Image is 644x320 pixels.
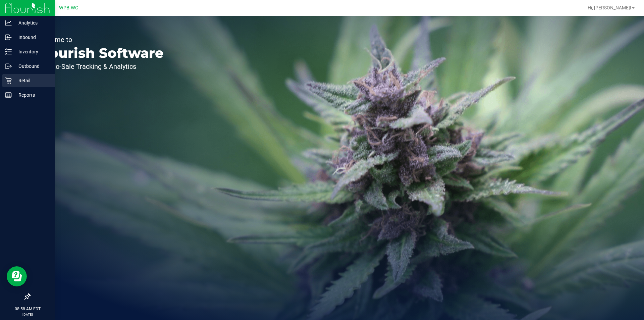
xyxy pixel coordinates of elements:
[36,36,164,43] p: Welcome to
[5,92,12,98] inline-svg: Reports
[12,91,52,99] p: Reports
[588,5,631,10] span: Hi, [PERSON_NAME]!
[5,19,12,26] inline-svg: Analytics
[12,19,52,27] p: Analytics
[12,62,52,70] p: Outbound
[3,306,52,312] p: 08:58 AM EDT
[5,48,12,55] inline-svg: Inventory
[3,312,52,317] p: [DATE]
[5,34,12,41] inline-svg: Inbound
[36,46,164,60] p: Flourish Software
[12,33,52,41] p: Inbound
[7,266,27,286] iframe: Resource center
[59,5,78,11] span: WPB WC
[5,63,12,70] inline-svg: Outbound
[36,63,164,70] p: Seed-to-Sale Tracking & Analytics
[12,48,52,56] p: Inventory
[5,77,12,84] inline-svg: Retail
[12,77,52,85] p: Retail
